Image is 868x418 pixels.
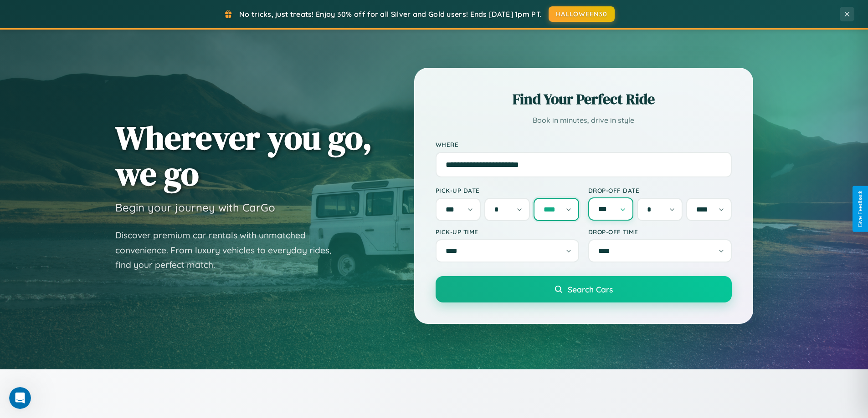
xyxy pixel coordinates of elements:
label: Drop-off Time [588,228,732,236]
h1: Wherever you go, we go [115,120,372,191]
button: Search Cars [436,276,732,302]
p: Discover premium car rentals with unmatched convenience. From luxury vehicles to everyday rides, ... [115,228,343,272]
span: No tricks, just treats! Enjoy 30% off for all Silver and Gold users! Ends [DATE] 1pm PT. [239,10,542,19]
div: Give Feedback [857,191,863,227]
h3: Begin your journey with CarGo [115,201,275,214]
h2: Find Your Perfect Ride [436,89,732,109]
label: Pick-up Time [436,228,579,236]
p: Book in minutes, drive in style [436,114,732,127]
label: Where [436,141,732,148]
iframe: Intercom live chat [9,387,31,409]
button: HALLOWEEN30 [549,6,615,22]
span: Search Cars [568,284,613,294]
label: Drop-off Date [588,186,732,194]
label: Pick-up Date [436,186,579,194]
